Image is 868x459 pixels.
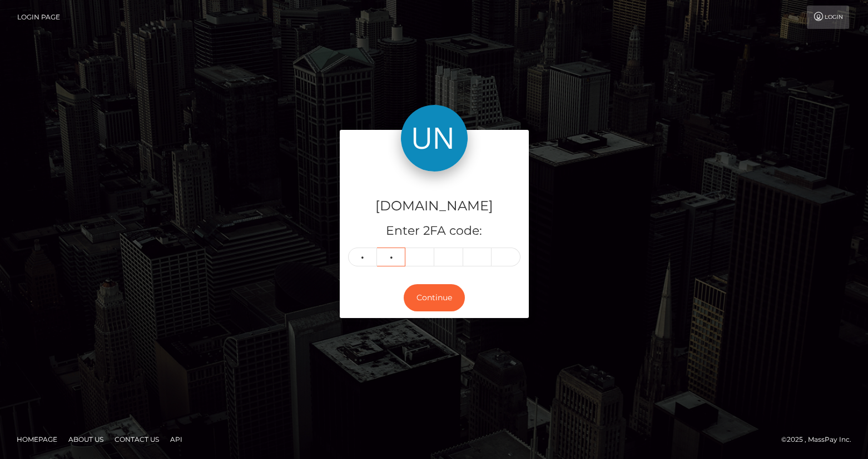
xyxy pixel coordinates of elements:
img: Unlockt.me [401,105,468,172]
div: © 2025 , MassPay Inc. [781,433,860,446]
a: Login [807,6,849,29]
a: Contact Us [110,431,163,448]
a: Login Page [17,6,60,29]
h4: [DOMAIN_NAME] [348,196,520,216]
h5: Enter 2FA code: [348,223,520,240]
a: API [166,431,187,448]
a: About Us [64,431,108,448]
a: Homepage [12,431,62,448]
button: Continue [404,284,465,311]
